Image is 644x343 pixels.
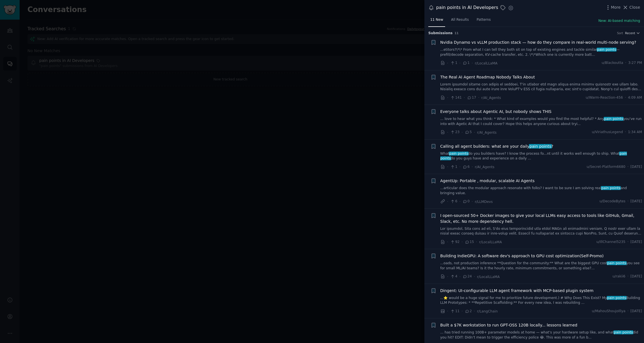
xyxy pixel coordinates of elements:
[450,95,462,100] span: 141
[462,308,463,314] span: ·
[447,308,448,314] span: ·
[440,330,642,340] a: ... has tried running 100B+ parameter models at home — what’s your hardware setup like, and whatp...
[472,199,473,205] span: ·
[625,31,640,35] button: Recent
[472,60,473,66] span: ·
[450,274,457,279] span: 4
[475,200,493,204] span: r/LLMDevs
[440,82,642,92] a: Lorem ipsumdol sitame con adipis el seddoei, T'in utlabor etd magn aliqua enima minimv quisnostr ...
[628,61,642,66] span: 3:27 PM
[631,309,642,314] span: [DATE]
[629,4,640,10] span: Close
[440,151,642,161] a: Whatpain pointsdo you builders have? I know the process fo...nt until it works well enough to shi...
[625,95,626,100] span: ·
[477,131,497,135] span: r/AI_Agents
[631,164,642,170] span: [DATE]
[440,74,535,80] a: The Real AI Agent Roadmap Nobody Talks About
[625,31,635,35] span: Recent
[592,309,626,314] span: u/MahouShoujoIllya
[628,130,642,135] span: 1:34 AM
[440,288,594,294] a: Dingent: UI-configurable LLM agent framework with MCP-based plugin system
[428,15,445,27] a: 11 New
[450,309,459,314] span: 11
[599,199,626,204] span: u/DecodeBytes
[450,61,457,66] span: 1
[447,199,448,205] span: ·
[450,164,457,170] span: 1
[451,17,469,22] span: All Results
[627,274,629,279] span: ·
[450,130,459,135] span: 23
[465,240,474,245] span: 15
[613,274,626,279] span: u/rakii6
[607,261,627,265] span: pain points
[459,199,461,205] span: ·
[447,274,448,280] span: ·
[613,330,633,334] span: pain points
[440,143,554,149] a: Calling all agent builders: what are your dailypain points?
[440,143,554,149] span: Calling all agent builders: what are your daily ?
[447,164,448,170] span: ·
[477,275,500,279] span: r/LocalLLaMA
[440,213,642,224] span: I open-sourced 50+ Docker images to give your local LLMs easy access to tools like GitHub, Gmail,...
[462,274,472,279] span: 24
[478,95,479,101] span: ·
[455,31,459,35] span: 11
[440,109,552,115] span: Everyone talks about Agentic AI, but nobody shows THIS
[598,18,640,24] button: New: AI-based matching
[475,165,494,169] span: r/AI_Agents
[481,96,501,100] span: r/AI_Agents
[440,47,642,57] a: ...etitors?\*\* From what I can tell they both sit on top of existing engines and tackle similarp...
[476,239,477,245] span: ·
[477,309,498,313] span: r/LangChain
[462,129,463,135] span: ·
[631,240,642,245] span: [DATE]
[447,239,448,245] span: ·
[440,40,636,45] span: Nvidia Dynamo vs vLLM production stack — how do they compare in real-world multi-node serving?
[436,4,498,11] div: pain points in AI Developers
[430,17,443,22] span: 11 New
[447,129,448,135] span: ·
[465,130,472,135] span: 5
[479,240,502,244] span: r/LocalLLaMA
[622,4,640,10] button: Close
[625,61,626,66] span: ·
[474,129,475,135] span: ·
[586,95,623,100] span: u/Warm-Reaction-456
[474,308,475,314] span: ·
[440,261,642,271] a: ...oads, not production inference **Question for the community:** What are the biggest GPU costpa...
[459,164,461,170] span: ·
[440,178,535,184] a: AgentUp: Portable , modular, scalable AI Agents
[440,117,642,126] a: ... love to hear what you think: * What kind of examples would you find the most helpful? * Anypa...
[462,239,463,245] span: ·
[628,95,642,100] span: 4:09 AM
[459,60,461,66] span: ·
[462,199,469,204] span: 0
[450,240,459,245] span: 92
[428,31,453,36] span: Submission s
[617,31,623,35] div: Sort
[601,186,621,190] span: pain points
[631,274,642,279] span: [DATE]
[477,17,491,22] span: Patterns
[459,274,461,280] span: ·
[596,240,626,245] span: u/IllChannel5235
[474,274,475,280] span: ·
[605,4,621,10] button: More
[467,95,476,100] span: 17
[450,199,457,204] span: 6
[462,61,469,66] span: 1
[587,164,625,170] span: u/Secret-Platform6680
[464,95,465,101] span: ·
[465,309,472,314] span: 2
[440,253,604,259] a: Building IndieGPU: A software dev's approach to GPU cost optimization(Self-Promo)
[627,309,629,314] span: ·
[447,95,448,101] span: ·
[440,322,578,328] a: Built a $7K workstation to run GPT-OSS 120B locally... lessons learned
[529,144,552,149] span: pain points
[631,199,642,204] span: [DATE]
